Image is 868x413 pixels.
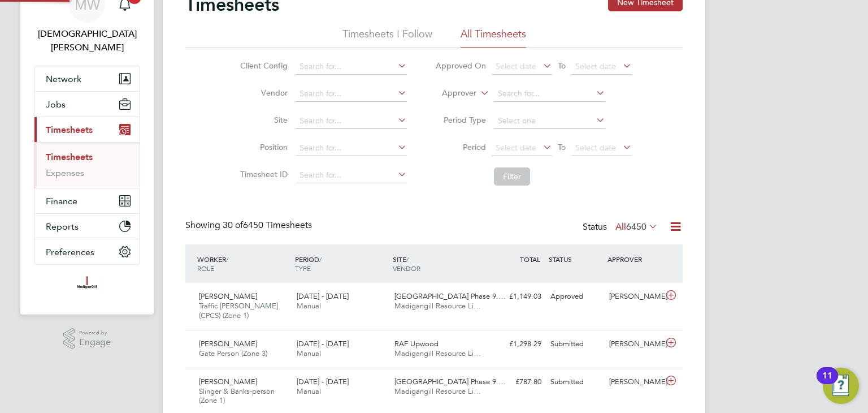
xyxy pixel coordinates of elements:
span: / [319,255,322,264]
input: Search for... [296,167,407,183]
input: Search for... [296,113,407,129]
span: Network [46,74,81,84]
input: Search for... [296,86,407,102]
span: 6450 [626,221,646,233]
span: 30 of [223,220,243,231]
span: Jobs [46,99,66,110]
div: £787.80 [487,373,546,392]
a: Expenses [46,167,84,178]
div: Showing [185,220,314,231]
span: Select date [575,61,616,71]
span: Select date [575,143,616,153]
span: Madigangill Resource Li… [394,386,481,396]
span: Madigangill Resource Li… [394,349,481,358]
label: All [615,221,658,233]
div: Approved [546,287,605,306]
a: Timesheets [46,152,93,162]
div: Submitted [546,335,605,354]
input: Select one [494,113,605,129]
span: VENDOR [393,264,420,273]
button: Reports [34,214,140,239]
span: [PERSON_NAME] [199,291,257,301]
span: Gate Person (Zone 3) [199,349,267,358]
span: Preferences [46,247,94,257]
span: [PERSON_NAME] [199,377,257,386]
div: SITE [390,249,488,278]
span: Select date [496,143,536,153]
button: Timesheets [34,117,140,142]
span: To [554,58,569,73]
div: Timesheets [34,142,140,188]
span: / [226,255,228,264]
button: Filter [494,167,530,186]
img: madigangill-logo-retina.png [74,276,99,294]
span: [GEOGRAPHIC_DATA] Phase 9.… [394,377,506,386]
label: Client Config [237,61,288,71]
span: Madigangill Resource Li… [394,301,481,311]
span: Manual [297,301,321,311]
div: APPROVER [605,249,663,269]
input: Search for... [296,140,407,156]
button: Finance [34,188,140,213]
span: / [406,255,409,264]
li: All Timesheets [461,27,526,48]
div: £1,149.03 [487,287,546,306]
div: £1,298.29 [487,335,546,354]
li: Timesheets I Follow [342,27,432,48]
span: Traffic [PERSON_NAME] (CPCS) (Zone 1) [199,301,278,320]
label: Period Type [435,115,486,125]
span: Timesheets [46,124,93,135]
span: Manual [297,386,321,396]
span: Select date [496,61,536,71]
div: PERIOD [292,249,390,278]
label: Timesheet ID [237,169,288,179]
span: TYPE [295,264,311,273]
span: Matthew Wise [34,27,140,54]
span: Manual [297,349,321,358]
span: [DATE] - [DATE] [297,291,349,301]
label: Position [237,142,288,152]
button: Network [34,66,140,91]
span: Powered by [79,328,111,338]
label: Approver [426,88,476,99]
span: [PERSON_NAME] [199,339,257,349]
span: ROLE [197,264,214,273]
span: Slinger & Banks-person (Zone 1) [199,386,275,406]
button: Jobs [34,92,140,117]
span: TOTAL [520,255,540,264]
label: Site [237,115,288,125]
span: To [554,140,569,154]
span: [GEOGRAPHIC_DATA] Phase 9.… [394,291,506,301]
div: [PERSON_NAME] [605,287,663,306]
span: Reports [46,221,79,232]
div: [PERSON_NAME] [605,335,663,354]
div: [PERSON_NAME] [605,373,663,392]
span: [DATE] - [DATE] [297,377,349,386]
button: Open Resource Center, 11 new notifications [823,368,859,404]
div: Submitted [546,373,605,392]
input: Search for... [296,59,407,75]
span: RAF Upwood [394,339,439,349]
span: [DATE] - [DATE] [297,339,349,349]
div: STATUS [546,249,605,269]
span: Finance [46,196,77,206]
input: Search for... [494,86,605,102]
button: Preferences [34,239,140,264]
span: 6450 Timesheets [223,220,312,231]
div: Status [583,220,660,235]
label: Approved On [435,61,486,71]
label: Period [435,142,486,152]
div: 11 [822,376,832,390]
div: WORKER [194,249,292,278]
a: Powered byEngage [63,328,111,350]
label: Vendor [237,88,288,98]
a: Go to home page [34,276,140,294]
span: Engage [79,338,111,347]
